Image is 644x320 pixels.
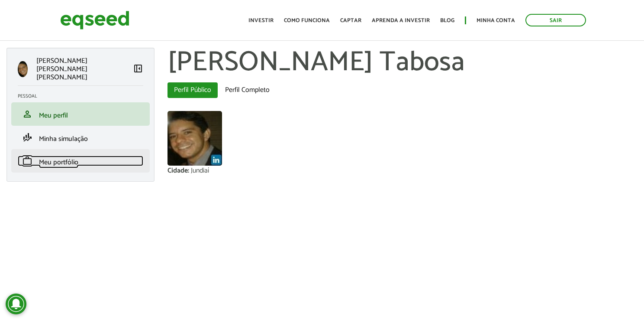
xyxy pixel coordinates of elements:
span: person [22,109,32,119]
a: Captar [340,18,361,23]
a: Sair [525,14,586,26]
span: finance_mode [22,132,32,143]
a: Perfil Público [167,82,218,98]
img: Foto de Antonio H. Tabosa [167,111,222,166]
a: Ver perfil do usuário. [167,111,222,166]
span: work [22,156,32,166]
p: [PERSON_NAME] [PERSON_NAME] [PERSON_NAME] [36,57,133,82]
li: Meu portfólio [11,149,150,173]
a: Aprenda a investir [372,18,430,23]
a: Colapsar menu [133,63,143,75]
span: left_panel_close [133,63,143,74]
img: EqSeed [60,9,129,32]
div: Cidade [167,167,191,174]
span: Meu perfil [39,110,68,121]
a: finance_modeMinha simulação [18,132,143,143]
a: personMeu perfil [18,109,143,119]
span: Minha simulação [39,133,88,145]
div: Jundiaí [191,167,209,174]
h1: [PERSON_NAME] Tabosa [167,48,638,78]
a: Perfil Completo [219,82,276,98]
a: Blog [440,18,454,23]
span: Meu portfólio [39,157,78,168]
a: Minha conta [477,18,515,23]
a: Como funciona [284,18,330,23]
li: Meu perfil [11,102,150,126]
a: workMeu portfólio [18,156,143,166]
li: Minha simulação [11,126,150,149]
h2: Pessoal [18,94,150,99]
span: : [188,165,189,176]
a: Investir [248,18,274,23]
